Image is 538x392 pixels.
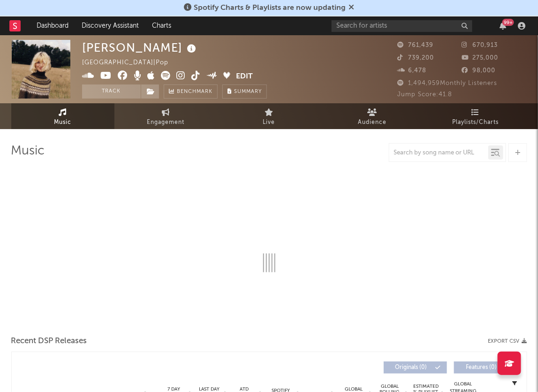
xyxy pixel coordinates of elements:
a: Music [11,103,114,129]
a: Discovery Assistant [75,16,145,35]
a: Live [218,103,321,129]
a: Playlists/Charts [424,103,527,129]
a: Benchmark [164,85,218,99]
span: 670,913 [462,42,498,48]
span: 761,439 [397,42,433,48]
span: Dismiss [349,4,354,12]
span: Benchmark [177,86,212,98]
div: [GEOGRAPHIC_DATA] | Pop [82,57,179,69]
span: Audience [358,117,386,128]
button: Summary [222,85,267,99]
div: 99 + [502,19,514,26]
span: Jump Score: 41.8 [397,92,452,98]
span: 1,494,959 Monthly Listeners [397,80,497,86]
span: Music [54,117,71,128]
a: Audience [321,103,424,129]
div: [PERSON_NAME] [82,40,198,55]
a: Dashboard [30,16,75,35]
button: Originals(0) [384,361,447,374]
span: Features ( 0 ) [460,365,503,370]
span: Summary [234,89,262,94]
span: Live [263,117,275,128]
span: Recent DSP Releases [11,336,87,347]
button: 99+ [500,22,506,30]
input: Search by song name or URL [389,149,488,157]
span: Spotify Charts & Playlists are now updating [194,4,346,12]
a: Engagement [114,103,218,129]
span: Originals ( 0 ) [390,365,433,370]
button: Features(0) [454,361,517,374]
button: Edit [236,71,253,83]
button: Track [82,85,141,99]
input: Search for artists [332,20,472,32]
span: Playlists/Charts [452,117,499,128]
span: 98,000 [462,68,496,74]
span: 275,000 [462,55,499,61]
span: 739,200 [397,55,434,61]
span: 6,478 [397,68,426,74]
button: Export CSV [488,338,527,344]
span: Engagement [147,117,185,128]
a: Charts [145,16,178,35]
